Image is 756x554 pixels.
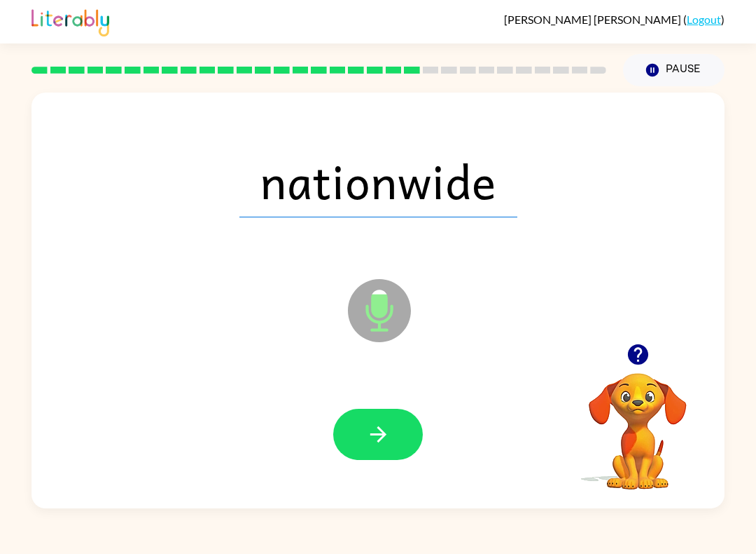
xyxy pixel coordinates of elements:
[31,6,109,36] img: Literably
[504,13,724,26] div: ( )
[239,144,517,217] span: nationwide
[504,13,683,26] span: [PERSON_NAME] [PERSON_NAME]
[568,351,708,492] video: Your browser must support playing .mp4 files to use Literably. Please try using another browser.
[687,13,721,26] a: Logout
[623,54,724,86] button: Pause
